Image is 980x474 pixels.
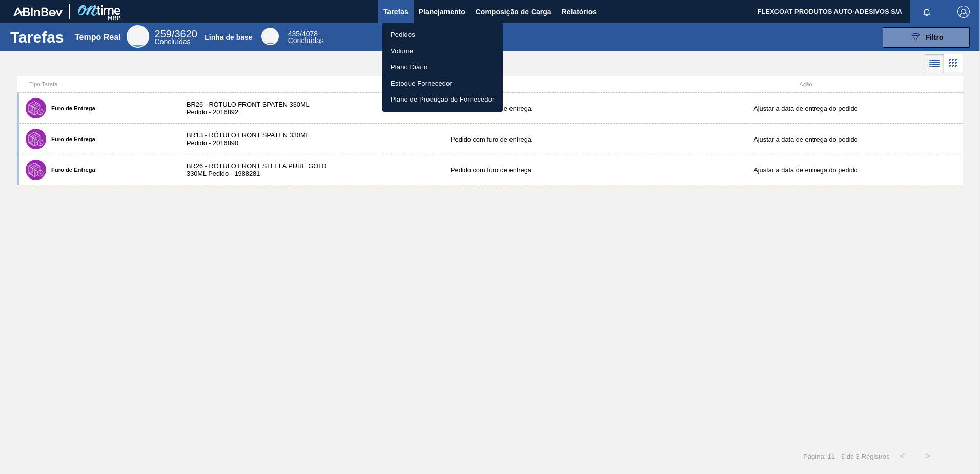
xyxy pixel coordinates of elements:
a: Estoque Fornecedor [382,75,503,92]
a: Plano Diário [382,59,503,75]
a: Pedidos [382,27,503,43]
a: Volume [382,43,503,60]
a: Plano de Produção do Fornecedor [382,91,503,108]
